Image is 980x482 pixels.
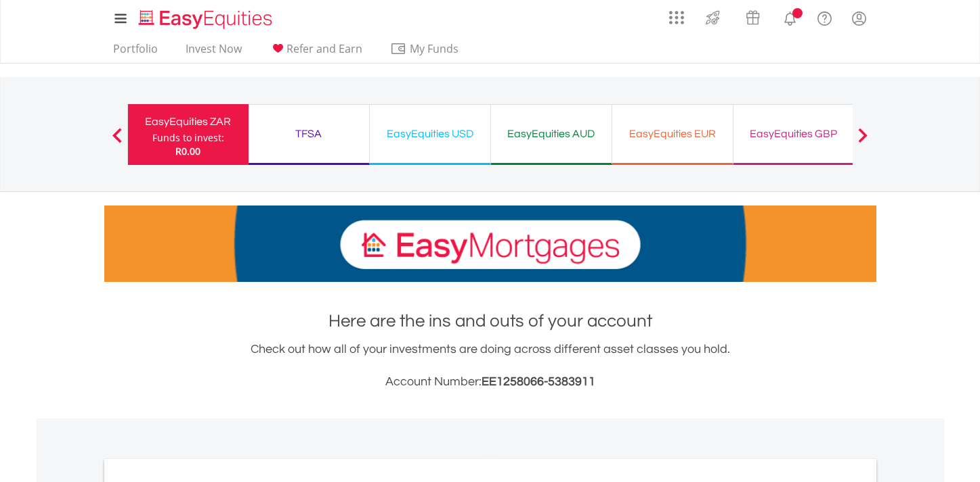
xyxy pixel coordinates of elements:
[733,3,773,28] a: Vouchers
[660,3,693,25] a: AppsGrid
[842,3,876,33] a: My Profile
[104,372,876,391] h3: Account Number:
[175,145,200,158] span: R0.00
[133,3,278,30] a: Home page
[742,7,764,28] img: vouchers-v2.svg
[152,131,224,145] div: Funds to invest:
[773,3,807,30] a: Notifications
[742,124,846,143] div: EasyEquities GBP
[108,42,163,63] a: Portfolio
[849,135,876,148] button: Next
[136,8,278,30] img: EasyEquities_Logo.png
[620,124,725,143] div: EasyEquities EUR
[104,340,876,391] div: Check out how all of your investments are doing across different asset classes you hold.
[104,206,876,282] img: EasyMortage Promotion Banner
[499,124,603,143] div: EasyEquities AUD
[104,135,131,148] button: Previous
[669,10,684,25] img: grid-menu-icon.svg
[286,41,362,56] span: Refer and Earn
[257,124,361,143] div: TFSA
[180,42,247,63] a: Invest Now
[807,3,842,30] a: FAQ's and Support
[702,7,724,28] img: thrive-v2.svg
[104,309,876,333] h1: Here are the ins and outs of your account
[136,112,240,131] div: EasyEquities ZAR
[390,40,479,57] span: My Funds
[378,124,482,143] div: EasyEquities USD
[264,42,368,63] a: Refer and Earn
[482,375,595,388] span: EE1258066-5383911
